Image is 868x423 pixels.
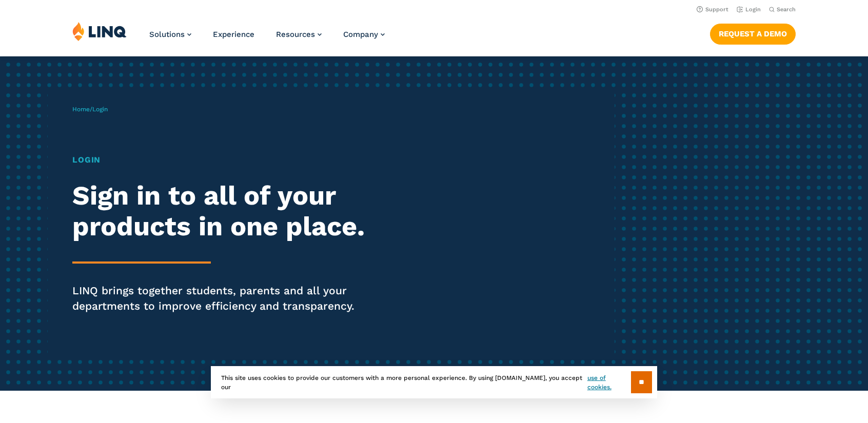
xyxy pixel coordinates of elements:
[710,24,796,44] a: Request a Demo
[587,373,631,392] a: use of cookies.
[72,106,108,113] span: /
[72,180,407,242] h2: Sign in to all of your products in one place.
[276,30,322,39] a: Resources
[92,106,108,113] span: Login
[72,154,407,166] h1: Login
[72,106,90,113] a: Home
[769,6,796,13] button: Open Search Bar
[72,22,127,41] img: LINQ | K‑12 Software
[710,22,796,44] nav: Button Navigation
[343,30,385,39] a: Company
[737,6,761,13] a: Login
[343,30,378,39] span: Company
[697,6,728,13] a: Support
[149,30,191,39] a: Solutions
[211,366,657,398] div: This site uses cookies to provide our customers with a more personal experience. By using [DOMAIN...
[777,6,796,13] span: Search
[149,22,385,55] nav: Primary Navigation
[149,30,185,39] span: Solutions
[213,30,254,39] a: Experience
[276,30,315,39] span: Resources
[72,283,407,314] p: LINQ brings together students, parents and all your departments to improve efficiency and transpa...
